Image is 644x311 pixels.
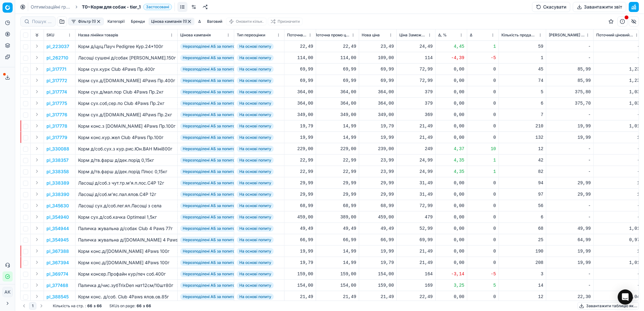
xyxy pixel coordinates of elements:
div: 0,00 [438,191,464,198]
span: Нерозподілені АБ за попитом [180,43,240,50]
span: Нерозподілені АБ за попитом [180,214,240,220]
div: 97 [501,191,543,198]
div: 29,99 [287,180,313,186]
div: Корм д/цуц.Пауч Pedigree Кур.24*100г [78,43,175,50]
span: На основі попиту [237,157,274,163]
span: Нерозподілені АБ за попитом [180,112,240,118]
button: pl_338389 [46,180,69,186]
button: Скасувати [532,2,570,12]
div: 229,00 [314,146,356,152]
span: Нерозподілені АБ за попитом [180,100,240,107]
strong: 66 [97,303,102,308]
div: 22,99 [314,168,356,175]
span: Нерозподілені АБ за попитом [180,123,240,129]
span: Нерозподілені АБ за попитом [180,77,240,84]
p: pl_317772 [46,77,67,84]
button: Ваговий [205,18,225,25]
span: На основі попиту [237,180,274,186]
button: Expand [33,236,41,243]
span: Нерозподілені АБ за попитом [180,146,240,152]
p: pl_317779 [46,134,67,141]
p: pl_317771 [46,66,66,72]
p: pl_345630 [46,203,69,209]
div: 22,99 [287,157,313,163]
button: pl_354944 [46,225,69,232]
div: 132 [501,134,543,141]
div: 6 [501,214,543,220]
div: 375,70 [549,100,591,107]
button: Expand [33,133,41,141]
button: pl_369774 [46,271,68,277]
div: - [596,214,640,220]
button: pl_317778 [46,123,67,129]
button: Expand [33,156,41,164]
div: 1 [596,134,640,141]
div: 379 [399,100,433,107]
div: Корм сух.соб,сер.по Club 4Paws Пр.2кг [78,100,175,107]
div: 94 [501,180,543,186]
span: Нова ціна [362,33,380,38]
div: 349,00 [362,112,394,118]
button: Фільтр (1) [68,18,104,25]
span: Нерозподілені АБ за попитом [180,66,240,72]
div: 0,00 [438,180,464,186]
div: 42 [501,157,543,163]
div: 24,49 [399,43,433,50]
div: 23,99 [362,168,394,175]
div: 29,99 [549,191,591,198]
span: Нерозподілені АБ за попитом [180,134,240,141]
div: 249 [399,146,433,152]
div: 22,99 [287,168,313,175]
div: 5 [501,89,543,95]
div: 69,99 [314,66,356,72]
div: 19,99 [362,134,394,141]
div: 1 [596,180,640,186]
div: 24,99 [399,168,433,175]
div: 114,00 [314,55,356,61]
button: Завантажити звіт [573,2,626,12]
div: 349,00 [314,112,356,118]
span: Кількість продаж за 30 днів [501,33,537,38]
div: 364,00 [362,100,394,107]
div: 114,00 [287,55,313,61]
div: 0,00 [438,100,464,107]
div: 19,79 [362,123,394,129]
button: Категорії [105,18,127,25]
button: Expand [33,190,41,198]
span: Нерозподілені АБ за попитом [180,191,240,198]
span: T0~Корм для собак - tier_1 [82,4,141,10]
div: 0,00 [438,123,464,129]
div: 14,99 [314,123,356,129]
div: 4,45 [438,43,464,50]
div: - [549,146,591,152]
div: - [596,55,640,61]
div: 364,00 [314,89,356,95]
div: 0,00 [438,203,464,209]
div: 1 [470,43,496,50]
div: Ласощі сушені д/собак [PERSON_NAME].150г [78,55,175,61]
div: 69,99 [362,66,394,72]
div: Корм конс.кур.жел Club 4Paws Пр.100г [78,134,175,141]
div: 1,23 [596,66,640,72]
div: 364,00 [362,89,394,95]
div: 23,49 [362,43,394,50]
div: 0,00 [438,134,464,141]
button: Expand [33,281,41,289]
div: Корм сух.д/[DOMAIN_NAME] 4Paws Пр.2кг [78,112,175,118]
div: 379 [399,89,433,95]
button: pl_367388 [46,248,69,254]
div: - [549,168,591,175]
div: 72,99 [399,66,433,72]
button: Expand [33,224,41,232]
div: 0,00 [438,112,464,118]
button: Expand [33,54,41,61]
p: pl_354940 [46,214,69,220]
button: Expand [33,179,41,186]
div: 29,99 [314,180,356,186]
span: Нерозподілені АБ за попитом [180,203,240,209]
span: На основі попиту [237,43,274,50]
button: pl_388545 [46,294,69,300]
div: 72,99 [399,77,433,84]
